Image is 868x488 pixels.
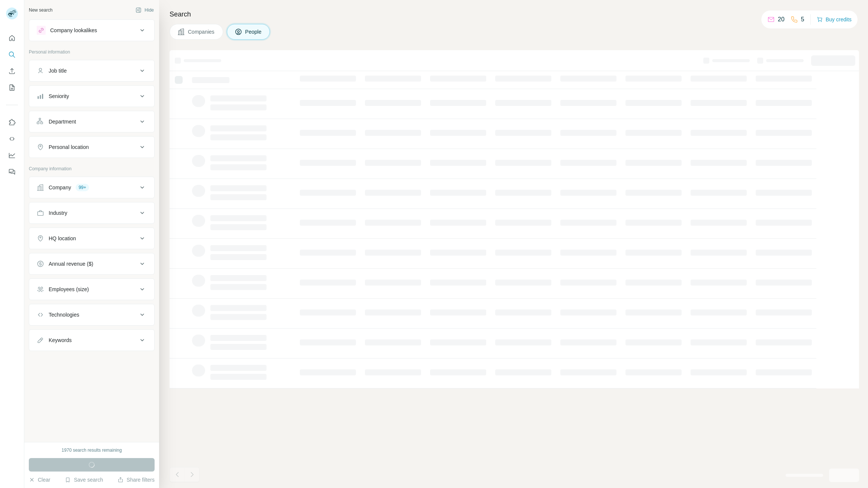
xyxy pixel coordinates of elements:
button: Company99+ [29,179,154,196]
div: Department [49,118,76,125]
div: 99+ [76,184,89,191]
button: Dashboard [6,149,18,162]
div: Technologies [49,311,79,318]
div: Industry [49,209,67,217]
button: Hide [130,4,159,16]
span: People [245,28,262,36]
button: Keywords [29,331,154,349]
div: Job title [49,67,67,74]
button: Industry [29,204,154,222]
button: Enrich CSV [6,64,18,78]
button: Quick start [6,31,18,45]
h4: Search [170,9,859,19]
p: 5 [801,15,804,24]
button: Technologies [29,306,154,324]
div: Company [49,184,71,191]
div: New search [29,7,52,13]
button: HQ location [29,229,154,247]
button: Employees (size) [29,280,154,298]
button: Company lookalikes [29,21,154,39]
div: Annual revenue ($) [49,260,93,268]
button: Seniority [29,87,154,105]
button: Save search [65,476,103,484]
div: Employees (size) [49,286,89,293]
div: Seniority [49,92,69,100]
button: Personal location [29,138,154,156]
button: Department [29,113,154,131]
p: Personal information [29,49,155,55]
p: 20 [778,15,785,24]
button: Feedback [6,165,18,179]
p: Company information [29,165,155,172]
button: Clear [29,476,50,484]
button: Use Surfe API [6,132,18,146]
span: Companies [188,28,215,36]
button: Job title [29,62,154,80]
div: Company lookalikes [50,27,97,34]
div: Personal location [49,143,89,151]
div: Keywords [49,336,71,344]
button: Buy credits [817,14,852,25]
div: HQ location [49,235,76,242]
button: My lists [6,81,18,94]
button: Search [6,48,18,61]
button: Annual revenue ($) [29,255,154,273]
button: Share filters [118,476,155,484]
button: Use Surfe on LinkedIn [6,116,18,129]
div: 1970 search results remaining [62,447,122,454]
